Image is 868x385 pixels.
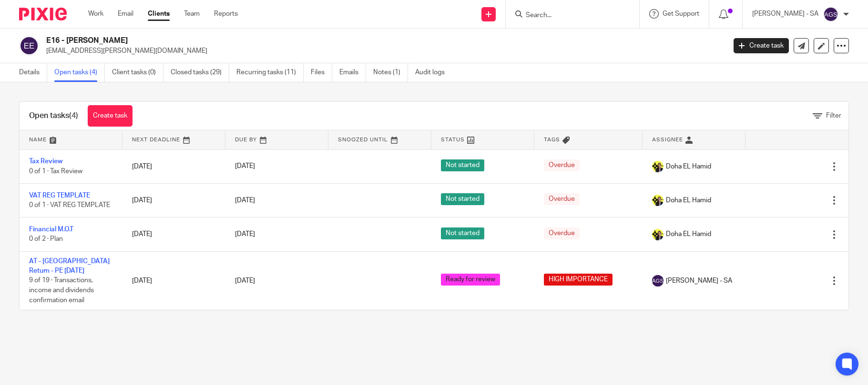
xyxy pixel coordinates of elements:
span: (4) [69,112,78,119]
img: Doha-Starbridge.jpg [652,161,664,172]
span: Tags [544,137,560,142]
img: Pixie [19,8,67,20]
a: Reports [214,9,238,19]
span: Overdue [544,193,580,205]
a: Tax Review [29,158,62,165]
input: Search [525,11,611,20]
a: Work [88,9,103,19]
span: Snoozed Until [338,137,388,142]
span: [DATE] [235,277,255,284]
span: 0 of 2 · Plan [29,236,63,243]
span: Not started [441,159,484,171]
span: Doha EL Hamid [666,196,711,205]
a: Clients [148,9,170,19]
span: Not started [441,227,484,239]
span: Filter [826,112,841,119]
a: Create task [88,105,133,127]
a: Team [184,9,200,19]
a: Create task [734,38,789,53]
a: Open tasks (4) [54,63,105,82]
a: AT - [GEOGRAPHIC_DATA] Return - PE [DATE] [29,258,110,274]
span: 9 of 19 · Transactions, income and dividends confirmation email [29,277,94,304]
img: svg%3E [19,36,39,56]
span: Doha EL Hamid [666,162,711,171]
a: Financial M.O.T [29,226,73,233]
a: Emails [339,63,366,82]
td: [DATE] [123,251,225,310]
h1: Open tasks [29,111,78,121]
a: Notes (1) [373,63,408,82]
span: 0 of 1 · VAT REG TEMPLATE [29,202,110,208]
span: HIGH IMPORTANCE [544,274,613,286]
a: Recurring tasks (11) [236,63,304,82]
a: Audit logs [415,63,452,82]
h2: E16 - [PERSON_NAME] [46,36,585,46]
img: svg%3E [652,275,664,286]
img: Doha-Starbridge.jpg [652,195,664,206]
span: [DATE] [235,163,255,170]
span: Ready for review [441,274,500,286]
a: VAT REG TEMPLATE [29,192,90,199]
span: [PERSON_NAME] - SA [666,276,732,286]
a: Details [19,63,47,82]
a: Files [311,63,332,82]
img: Doha-Starbridge.jpg [652,229,664,240]
span: Doha EL Hamid [666,229,711,239]
a: Email [118,9,133,19]
span: Not started [441,193,484,205]
span: Overdue [544,227,580,239]
span: Get Support [663,10,699,17]
span: 0 of 1 · Tax Review [29,168,82,175]
td: [DATE] [123,217,225,251]
span: [DATE] [235,231,255,237]
a: Client tasks (0) [112,63,163,82]
span: Status [441,137,465,142]
a: Closed tasks (29) [171,63,229,82]
span: [DATE] [235,197,255,204]
p: [PERSON_NAME] - SA [752,9,818,19]
td: [DATE] [123,149,225,183]
p: [EMAIL_ADDRESS][PERSON_NAME][DOMAIN_NAME] [46,46,719,56]
span: Overdue [544,159,580,171]
td: [DATE] [123,183,225,217]
img: svg%3E [823,7,838,22]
